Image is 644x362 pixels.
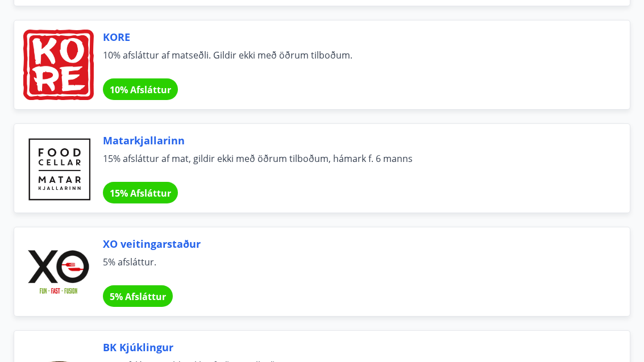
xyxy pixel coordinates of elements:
span: 5% Afsláttur [110,290,166,303]
span: 5% afsláttur. [103,256,603,281]
span: Matarkjallarinn [103,133,603,148]
span: 10% Afsláttur [110,84,171,96]
span: XO veitingarstaður [103,236,603,251]
span: 15% afsláttur af mat, gildir ekki með öðrum tilboðum, hámark f. 6 manns [103,152,603,177]
span: 15% Afsláttur [110,187,171,199]
span: BK Kjúklingur [103,340,603,355]
span: 10% afsláttur af matseðli. Gildir ekki með öðrum tilboðum. [103,49,603,74]
span: KORE [103,30,603,44]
